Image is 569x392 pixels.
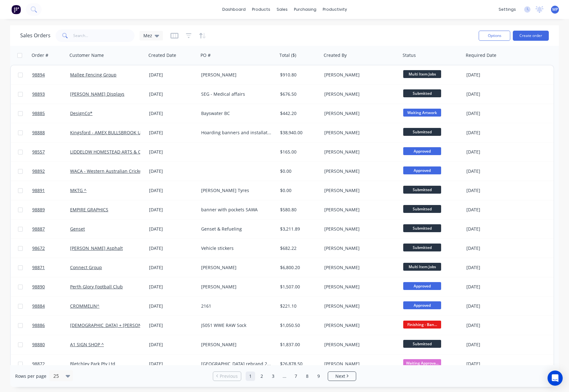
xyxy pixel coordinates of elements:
[32,207,45,213] span: 98889
[149,130,196,136] div: [DATE]
[324,226,394,232] div: [PERSON_NAME]
[466,187,517,194] div: [DATE]
[280,168,317,174] div: $0.00
[201,52,211,58] div: PO #
[403,89,441,97] span: Submitted
[149,226,196,232] div: [DATE]
[32,72,45,78] span: 98894
[280,72,317,78] div: $910.80
[403,205,441,213] span: Submitted
[32,303,45,309] span: 98884
[466,284,517,290] div: [DATE]
[32,130,45,136] span: 98888
[149,187,196,194] div: [DATE]
[201,226,271,232] div: Genset & Refueling
[32,284,45,290] span: 98890
[73,29,135,42] input: Search...
[403,128,441,136] span: Submitted
[280,322,317,329] div: $1,050.50
[280,303,317,309] div: $221.10
[32,123,70,142] a: 98888
[32,258,70,277] a: 98871
[552,7,558,12] span: MP
[201,245,271,251] div: Vehicle stickers
[70,168,172,174] a: WACA - Western Australian Cricket Association ^
[466,110,517,117] div: [DATE]
[403,224,441,232] span: Submitted
[403,321,441,329] span: Finishing - Ban...
[403,147,441,155] span: Approved
[403,263,441,271] span: Multi Item Jobs
[273,5,291,14] div: sales
[32,52,48,58] div: Order #
[220,373,238,379] span: Previous
[324,72,394,78] div: [PERSON_NAME]
[201,341,271,348] div: [PERSON_NAME]
[32,245,45,251] span: 98672
[513,31,549,41] button: Create order
[280,371,289,381] a: Jump forward
[32,341,45,348] span: 98880
[32,187,45,194] span: 98891
[70,130,195,136] a: Kingsford - AMEX BULLSBROOK UNITY TRUST (AMEXBULL) ^
[280,91,317,97] div: $676.50
[280,264,317,271] div: $6,800.20
[149,341,196,348] div: [DATE]
[246,371,255,381] a: Page 1 is your current page
[70,226,85,232] a: Genset
[70,91,124,97] a: [PERSON_NAME] Displays
[149,207,196,213] div: [DATE]
[70,110,93,116] a: DesignCo*
[324,284,394,290] div: [PERSON_NAME]
[201,361,271,367] div: [GEOGRAPHIC_DATA] rebrand 2025
[32,226,45,232] span: 98887
[466,322,517,329] div: [DATE]
[280,245,317,251] div: $682.22
[280,187,317,194] div: $0.00
[32,335,70,354] a: 98880
[32,65,70,84] a: 98894
[32,142,70,161] a: 98557
[149,322,196,329] div: [DATE]
[466,303,517,309] div: [DATE]
[403,340,441,348] span: Submitted
[403,359,441,367] span: Waiting Approva...
[280,226,317,232] div: $3,211.89
[403,166,441,174] span: Approved
[201,91,271,97] div: SEG - Medical affairs
[201,207,271,213] div: banner with pockets SAWA
[280,341,317,348] div: $1,837.00
[149,245,196,251] div: [DATE]
[466,264,517,271] div: [DATE]
[32,104,70,123] a: 98885
[466,149,517,155] div: [DATE]
[149,303,196,309] div: [DATE]
[70,341,104,347] a: A1 SIGN SHOP ^
[32,277,70,296] a: 98890
[403,70,441,78] span: Multi Item Jobs
[466,245,517,251] div: [DATE]
[143,32,152,39] span: Mez
[324,303,394,309] div: [PERSON_NAME]
[324,187,394,194] div: [PERSON_NAME]
[32,149,45,155] span: 98557
[70,303,99,309] a: CROMMELIN^
[201,322,271,329] div: J5051 WWE RAW Sock
[403,109,441,117] span: Waiting Artwork
[201,303,271,309] div: 2161
[320,5,350,14] div: productivity
[32,297,70,316] a: 98884
[279,52,296,58] div: Total ($)
[324,361,394,367] div: [PERSON_NAME]
[149,264,196,271] div: [DATE]
[148,52,176,58] div: Created Date
[32,322,45,329] span: 98886
[201,264,271,271] div: [PERSON_NAME]
[280,130,317,136] div: $38,940.00
[32,110,45,117] span: 98885
[249,5,273,14] div: products
[466,226,517,232] div: [DATE]
[324,91,394,97] div: [PERSON_NAME]
[32,264,45,271] span: 98871
[70,361,115,367] a: Bletchley Park Pty Ltd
